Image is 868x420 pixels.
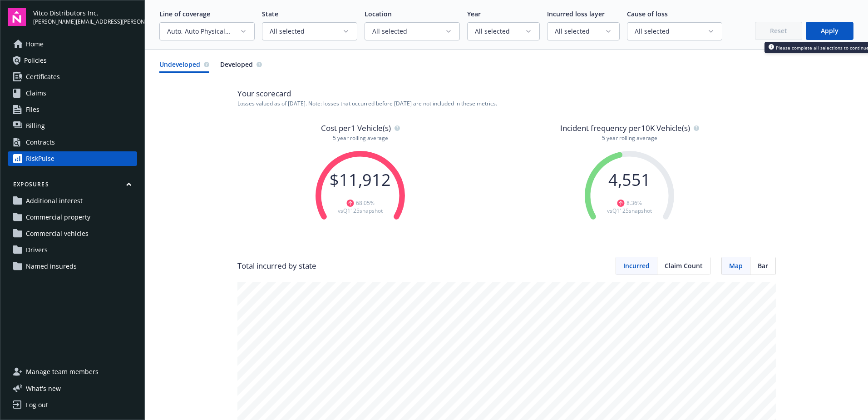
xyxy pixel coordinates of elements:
[33,8,137,18] span: Vitco Distributors Inc.
[220,60,253,69] span: Developed
[8,194,137,208] a: Additional interest
[8,37,137,51] a: Home
[270,27,342,36] span: All selected
[237,88,776,100] p: Your scorecard
[26,151,54,166] div: RiskPulse
[635,27,707,36] span: All selected
[547,9,620,19] p: Incurred loss layer
[262,9,357,19] p: State
[8,384,75,393] button: What's new
[237,100,776,107] p: Losses valued as of [DATE] . Note: losses that occurred before [DATE] are not included in these m...
[33,8,137,26] button: Vitco Distributors Inc.[PERSON_NAME][EMAIL_ADDRESS][PERSON_NAME][DOMAIN_NAME]
[26,86,46,100] span: Claims
[8,259,137,274] a: Named insureds
[314,171,407,189] p: $ 11,912
[159,9,255,19] p: Line of coverage
[26,384,61,393] span: What ' s new
[8,365,137,379] a: Manage team members
[356,199,375,207] span: 68.05 %
[8,70,137,84] a: Certificates
[627,9,722,19] p: Cause of loss
[26,226,89,241] span: Commercial vehicles
[26,135,55,150] div: Contracts
[26,398,48,412] div: Log out
[8,180,137,192] button: Exposures
[314,207,407,215] p: vs Q1' 25 snapshot
[26,210,90,225] span: Commercial property
[26,365,99,379] span: Manage team members
[26,243,48,257] span: Drivers
[159,60,200,69] span: Undeveloped
[372,27,445,36] span: All selected
[237,260,316,272] p: Total incurred by state
[8,119,137,133] a: Billing
[26,37,44,51] span: Home
[33,18,137,26] span: [PERSON_NAME][EMAIL_ADDRESS][PERSON_NAME][DOMAIN_NAME]
[555,27,605,36] span: All selected
[560,134,699,142] p: 5 year rolling average
[26,194,83,208] span: Additional interest
[475,27,525,36] span: All selected
[8,8,26,26] img: navigator-logo.svg
[8,102,137,117] a: Files
[8,135,137,150] a: Contracts
[8,53,137,68] a: Policies
[623,261,650,270] span: Incurred
[560,122,699,134] p: Incident frequency per 10K Vehicle(s)
[8,243,137,257] a: Drivers
[8,210,137,225] a: Commercial property
[314,134,407,142] p: 5 year rolling average
[26,259,77,274] span: Named insureds
[26,119,45,133] span: Billing
[665,261,703,270] span: Claim Count
[806,22,853,40] button: Apply
[26,102,39,117] span: Files
[583,207,676,215] p: vs Q1' 25 snapshot
[467,9,540,19] p: Year
[167,27,240,36] span: Auto, Auto Physical Damage
[24,53,47,68] span: Policies
[321,122,391,134] span: Cost per 1 Vehicle(s)
[8,86,137,100] a: Claims
[26,70,60,84] span: Certificates
[729,261,743,270] span: Map
[8,226,137,241] a: Commercial vehicles
[758,261,768,270] span: Bar
[583,171,676,189] p: 4,551
[365,9,460,19] p: Location
[626,199,642,207] span: 8.36 %
[8,151,137,166] a: RiskPulse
